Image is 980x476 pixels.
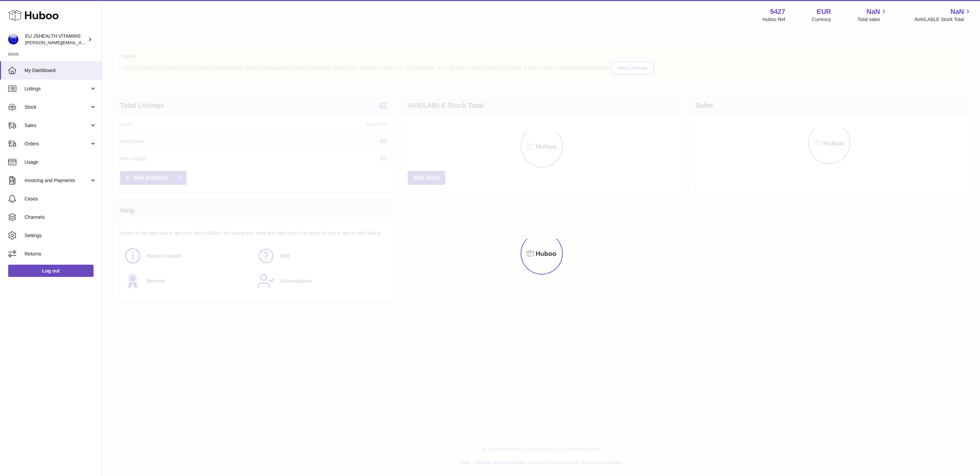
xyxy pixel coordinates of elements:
span: Returns [24,251,97,257]
span: [PERSON_NAME][EMAIL_ADDRESS][DOMAIN_NAME] [25,40,136,45]
span: Orders [24,141,89,147]
span: NaN [950,7,964,16]
a: NaN Total sales [857,7,888,23]
span: Sales [24,122,89,129]
strong: 9427 [770,7,785,16]
span: Stock [24,104,89,110]
span: Settings [24,232,97,239]
span: Total sales [857,16,888,23]
span: Listings [24,86,89,92]
span: AVAILABLE Stock Total [914,16,972,23]
a: Log out [8,265,94,277]
div: Huboo Ref [763,16,785,23]
span: Invoicing and Payments [24,177,89,184]
span: NaN [866,7,880,16]
div: EU JSHEALTH VITAMINS [25,33,86,46]
div: Currency [812,16,831,23]
a: NaN AVAILABLE Stock Total [914,7,972,23]
strong: EUR [817,7,831,16]
span: Cases [24,196,97,202]
img: laura@jessicasepel.com [8,34,18,45]
span: Channels [24,214,97,221]
span: Usage [24,159,97,165]
span: My Dashboard [24,67,97,74]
